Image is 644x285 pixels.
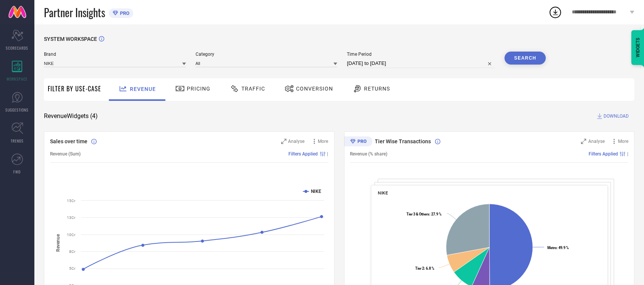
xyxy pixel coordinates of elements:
span: More [318,139,328,144]
span: Sales over time [50,138,87,144]
text: 8Cr [69,249,76,254]
tspan: Revenue [55,234,61,252]
span: Analyse [588,139,605,144]
span: PRO [118,10,129,16]
span: Filters Applied [589,151,618,157]
span: Tier Wise Transactions [375,138,431,144]
text: 13Cr [67,215,76,220]
text: : 6.8 % [415,266,434,270]
svg: Zoom [281,139,286,144]
text: 5Cr [69,266,76,270]
span: Revenue (Sum) [50,151,81,157]
span: SCORECARDS [6,45,29,51]
span: Returns [364,86,390,92]
span: Brand [44,52,186,57]
div: Open download list [549,5,562,19]
span: Filters Applied [289,151,318,157]
span: NIKE [378,190,388,196]
text: : 27.9 % [406,212,442,216]
span: More [618,139,628,144]
text: : 49.9 % [547,246,569,250]
text: 10Cr [67,233,76,237]
span: DOWNLOAD [604,112,629,120]
div: Premium [344,136,372,148]
span: Pricing [187,86,210,92]
button: Search [505,52,546,65]
span: SUGGESTIONS [6,107,29,113]
span: | [627,151,628,157]
span: Filter By Use-Case [48,84,101,93]
span: Partner Insights [44,5,105,20]
span: Traffic [241,86,265,92]
span: Category [196,52,338,57]
span: Revenue [130,86,156,92]
span: | [327,151,328,157]
span: WORKSPACE [7,76,28,82]
span: Revenue Widgets ( 4 ) [44,112,98,120]
text: 15Cr [67,199,76,203]
tspan: Metro [547,246,557,250]
input: Select time period [347,59,495,68]
span: SYSTEM WORKSPACE [44,36,97,42]
tspan: Tier 3 & Others [406,212,429,216]
span: Conversion [296,86,333,92]
span: TRENDS [11,138,24,144]
tspan: Tier 2 [415,266,424,270]
span: Revenue (% share) [350,151,388,157]
text: NIKE [311,189,321,194]
svg: Zoom [581,139,586,144]
span: Analyse [288,139,305,144]
span: Time Period [347,52,495,57]
span: FWD [14,169,21,175]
